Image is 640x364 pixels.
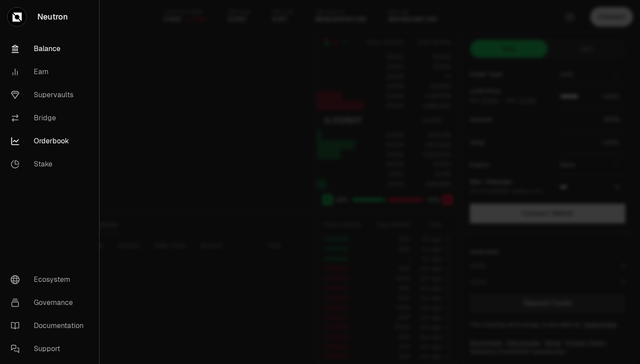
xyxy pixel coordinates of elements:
[4,83,96,107] a: Supervaults
[4,337,96,360] a: Support
[4,130,96,153] a: Orderbook
[4,268,96,291] a: Ecosystem
[4,153,96,176] a: Stake
[4,291,96,314] a: Governance
[4,107,96,130] a: Bridge
[4,314,96,337] a: Documentation
[4,37,96,60] a: Balance
[4,60,96,83] a: Earn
